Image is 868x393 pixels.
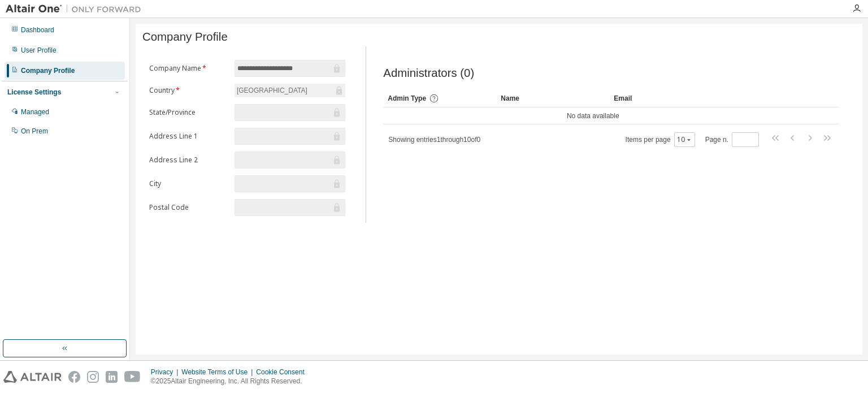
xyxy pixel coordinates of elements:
label: Address Line 1 [149,132,228,141]
span: Items per page [626,132,695,147]
img: youtube.svg [124,371,141,383]
img: instagram.svg [87,371,99,383]
label: City [149,179,228,188]
div: Company Profile [21,66,75,75]
div: Dashboard [21,25,54,34]
div: Website Terms of Use [181,368,256,377]
span: Company Profile [142,31,228,44]
label: Postal Code [149,203,228,212]
div: On Prem [21,127,48,136]
div: Name [501,89,605,107]
button: 10 [677,135,692,144]
span: Admin Type [388,94,426,102]
label: State/Province [149,108,228,117]
label: Address Line 2 [149,156,228,165]
div: [GEOGRAPHIC_DATA] [235,84,345,97]
div: Privacy [151,368,181,377]
img: linkedin.svg [106,371,118,383]
span: Administrators (0) [383,67,474,80]
label: Company Name [149,64,228,73]
div: Managed [21,107,49,116]
div: License Settings [7,88,61,97]
span: Page n. [705,132,759,147]
img: Altair One [6,3,147,15]
div: User Profile [21,46,57,55]
div: Cookie Consent [256,368,311,377]
img: altair_logo.svg [3,371,62,383]
p: © 2025 Altair Engineering, Inc. All Rights Reserved. [151,377,311,386]
div: [GEOGRAPHIC_DATA] [235,84,309,97]
td: No data available [383,107,802,124]
span: Showing entries 1 through 10 of 0 [388,136,480,144]
img: facebook.svg [68,371,80,383]
div: Email [614,89,718,107]
label: Country [149,86,228,95]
